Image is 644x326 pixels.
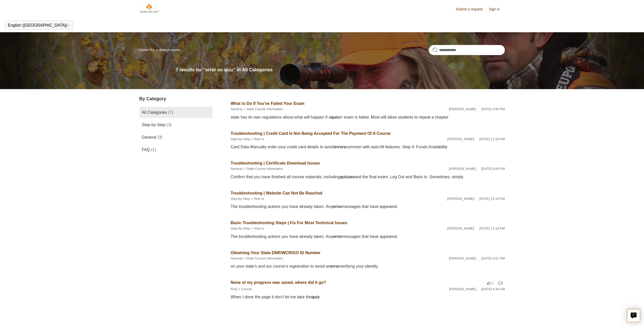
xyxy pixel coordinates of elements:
h1: 7 results for "error on quiz" in All Categories [176,67,505,73]
li: State Course Information [242,256,283,261]
a: General [231,107,242,111]
a: General (3) [139,132,212,143]
time: 02/12/2024, 16:08 [481,167,505,171]
li: General [231,256,242,261]
li: State Course Information [242,166,283,171]
li: Step-by-Step [231,226,250,231]
li: FAQ [231,287,237,292]
a: Step-by-Step (3) [139,119,212,131]
a: Submit a request [456,7,488,12]
li: Hunter-Ed [139,48,155,52]
li: How to [250,137,264,142]
a: State Course Information [246,167,283,171]
li: [PERSON_NAME] [449,256,476,261]
span: (3) [157,135,162,139]
a: Troubleshooting | Credit Card Is Not Being Accepted For The Payment Of A Course [231,131,391,136]
span: FAQ [142,148,150,152]
div: The troubleshooting actions you have already taken. Any messages that have appeared. [231,234,505,240]
button: English ([GEOGRAPHIC_DATA]) [8,23,70,28]
li: [PERSON_NAME] [447,196,474,201]
li: Search results [155,48,180,52]
li: [PERSON_NAME] [449,287,476,292]
div: Card Data Manually enter your credit card details to avoid common with auto-fill features. Step 4... [231,144,505,150]
a: FAQ [231,287,237,291]
a: State Course Information [246,256,283,260]
a: Course [241,287,252,291]
span: -1 [487,281,493,285]
a: FAQ (1) [139,144,212,155]
time: 05/15/2024, 12:16 [479,137,505,141]
button: Live chat [627,309,640,322]
a: Obtaining Your State DNR/WCR/GO ID Number [231,251,321,255]
a: Step-by-Step [231,137,250,141]
a: None of my progress was saved, where did it go? [231,280,326,285]
time: 02/12/2024, 16:01 [481,256,505,260]
span: 1 [498,281,503,285]
li: General [231,107,242,112]
div: Confirm that you have finished all course materials, including and the final exam. Log Out and Ba... [231,174,505,180]
span: (1) [151,148,156,152]
li: [PERSON_NAME] [449,107,476,112]
li: Course [237,287,252,292]
a: What to Do If You've Failed Your Exam [231,101,305,106]
li: [PERSON_NAME] [447,226,474,231]
li: Step-by-Step [231,196,250,201]
a: General [231,256,242,260]
a: Basic Troubleshooting Steps | Fix For Most Technical Issues [231,221,348,225]
a: Sign in [489,7,505,12]
a: How to [254,197,264,201]
li: General [231,166,242,171]
input: Search [429,45,505,55]
a: Troubleshooting | Certificate Download Issues [231,161,320,165]
a: How to [254,137,264,141]
em: errors [334,145,346,149]
li: Step-by-Step [231,137,250,142]
a: State Course Information [246,107,283,111]
li: State Course Information [242,107,283,112]
span: (7) [168,110,173,115]
a: Hunter-Ed [139,48,154,52]
span: Step-by-Step [142,123,166,127]
li: [PERSON_NAME] [447,137,474,142]
em: quizzes [340,175,355,179]
li: How to [250,196,264,201]
a: Step-by-Step [231,197,250,201]
div: on your state’s and our course’s registration to avoid an verifying your identity. [231,263,505,269]
div: The troubleshooting actions you have already taken. Any messages that have appeared. [231,204,505,210]
time: 02/12/2024, 15:50 [481,107,505,111]
span: (3) [167,123,172,127]
em: error [330,264,340,268]
li: [PERSON_NAME] [449,166,476,171]
li: How to [250,226,264,231]
div: When I done the page it don’t let me take the [231,294,505,300]
a: Step-by-Step [231,226,250,230]
span: General [142,135,156,139]
img: Hunter-Ed Help Center home page [139,3,160,13]
em: quiz [331,115,339,119]
h3: By Category [139,95,212,102]
a: How to [254,226,264,230]
a: Troubleshooting | Website Can Not Be Reached [231,191,323,195]
em: error [333,234,342,239]
a: General [231,167,242,171]
em: error [333,204,342,209]
time: 05/15/2024, 12:19 [479,226,505,230]
span: All Categories [142,110,167,115]
time: 07/28/2022, 08:16 [481,287,505,291]
time: 05/15/2024, 12:16 [479,197,505,201]
em: quiz [311,295,320,299]
div: state has its own regulations about what will happen if a or exam is failed. Most will allow stud... [231,114,505,120]
a: All Categories (7) [139,107,212,118]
